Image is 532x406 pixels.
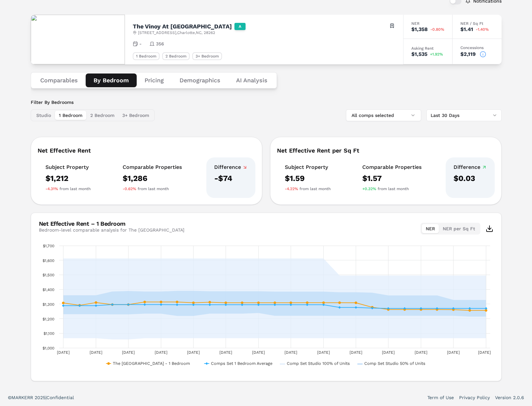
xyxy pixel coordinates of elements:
text: [DATE] [154,350,167,355]
text: Comp Set Studio 50% of Units [364,361,425,366]
div: $2,119 [460,52,476,57]
path: Monday, 1 Sep 2025, 1,295. Comps Set 1 Bedroom Average. [322,303,325,306]
div: Net Effective Rent – 1 Bedroom [39,221,184,227]
span: -1.40% [476,27,489,31]
text: [DATE] [284,350,297,355]
text: $1,100 [43,331,54,336]
button: Comparables [32,73,86,87]
button: All comps selected [346,109,421,121]
text: $1,500 [43,273,54,277]
div: -$74 [214,173,248,184]
div: Subject Property [285,164,331,171]
a: Version 2.0.6 [495,394,524,401]
text: [DATE] [478,350,490,355]
path: Wednesday, 27 Aug 2025, 1,295. Comps Set 1 Bedroom Average. [241,303,243,306]
div: A [234,23,246,30]
h2: The Vinoy At [GEOGRAPHIC_DATA] [133,24,232,29]
div: from last month [123,186,182,191]
path: Tuesday, 2 Sep 2025, 1,277. Comps Set 1 Bedroom Average. [338,306,341,309]
span: -4.22% [285,186,298,191]
text: $1,000 [43,346,54,350]
button: 1 Bedroom [55,111,86,120]
path: Wednesday, 10 Sep 2025, 1,270. Comps Set 1 Bedroom Average. [468,307,471,310]
div: $1.57 [362,173,421,184]
span: [STREET_ADDRESS] , Charlotte , NC , 28262 [138,30,215,35]
button: Show Comp Set Studio 100% of Units [280,317,351,322]
text: $1,200 [43,317,54,321]
text: $1,300 [43,302,54,307]
span: -0.62% [123,186,136,191]
path: Tuesday, 19 Aug 2025, 1,296.25. Comps Set 1 Bedroom Average. [111,303,113,306]
div: Comparable Properties [362,164,421,171]
path: Wednesday, 20 Aug 2025, 1,296.25. Comps Set 1 Bedroom Average. [127,303,129,306]
div: 3+ Bedroom [192,52,222,60]
text: $1,700 [43,244,54,248]
path: Sunday, 17 Aug 2025, 1,289.085. Comps Set 1 Bedroom Average. [78,304,81,307]
div: Difference [454,164,487,171]
path: Friday, 22 Aug 2025, 1,314. The Vinoy At Innovation Park - 1 Bedroom. [160,301,162,303]
path: Saturday, 16 Aug 2025, 1,307.3533333333332. The Vinoy At Innovation Park - 1 Bedroom. [62,302,64,304]
text: Comps Set 1 Bedroom Average [211,361,272,366]
span: - [139,41,142,47]
button: Demographics [172,73,228,87]
span: -0.80% [430,27,444,31]
text: [DATE] [447,350,460,355]
button: Show Comps Set 1 Bedroom Average [204,317,273,322]
div: NER [411,22,444,25]
text: [DATE] [219,350,232,355]
text: Comp Set Studio 100% of Units [286,361,350,366]
g: Comp Set Studio 100% of Units, series 3 of 4 with 27 data points. [62,257,487,341]
text: [DATE] [414,350,427,355]
text: [DATE] [122,350,135,355]
span: 2025 | [35,395,46,400]
span: MARKERR [11,395,35,400]
button: Show The Vinoy At Innovation Park - 1 Bedroom [106,317,197,322]
span: +1.92% [430,52,443,56]
path: Saturday, 23 Aug 2025, 1,295. Comps Set 1 Bedroom Average. [176,303,178,306]
path: Friday, 5 Sep 2025, 1,270. Comps Set 1 Bedroom Average. [387,307,389,310]
div: $1.41 [460,27,473,32]
path: Friday, 22 Aug 2025, 1,296.25. Comps Set 1 Bedroom Average. [160,303,162,306]
span: -4.31% [45,186,58,191]
path: Monday, 18 Aug 2025, 1,310.0433333333333. The Vinoy At Innovation Park - 1 Bedroom. [94,301,97,304]
button: Studio [32,111,55,120]
path: Saturday, 30 Aug 2025, 1,295. Comps Set 1 Bedroom Average. [289,303,292,306]
div: from last month [362,186,421,191]
button: 2 Bedroom [86,111,118,120]
div: Net Effective Rent [38,148,255,154]
div: $1,212 [45,173,91,184]
path: Thursday, 4 Sep 2025, 1,272.5. Comps Set 1 Bedroom Average. [371,307,373,309]
path: Thursday, 11 Sep 2025, 1,270. Comps Set 1 Bedroom Average. [485,307,487,310]
button: NER per Sq Ft [439,224,479,233]
path: Thursday, 21 Aug 2025, 1,314. The Vinoy At Innovation Park - 1 Bedroom. [143,301,146,303]
div: $1,286 [123,173,182,184]
path: Thursday, 28 Aug 2025, 1,295. Comps Set 1 Bedroom Average. [257,303,260,306]
div: 1 Bedroom [133,52,160,60]
div: NER / Sq Ft [460,22,494,25]
div: Asking Rent [411,46,444,50]
a: Term of Use [427,394,454,401]
div: from last month [45,186,91,191]
div: Bedroom-level comparable analysis for The [GEOGRAPHIC_DATA] [39,227,184,233]
path: Saturday, 23 Aug 2025, 1,314. The Vinoy At Innovation Park - 1 Bedroom. [176,301,178,303]
button: Show Comp Set Studio 50% of Units [357,317,427,322]
button: NER [422,224,439,233]
path: Friday, 29 Aug 2025, 1,295. Comps Set 1 Bedroom Average. [273,303,276,306]
text: [DATE] [349,350,362,355]
div: Comparable Properties [123,164,182,171]
path: Sunday, 7 Sep 2025, 1,270. Comps Set 1 Bedroom Average. [420,307,422,310]
text: [DATE] [89,350,102,355]
path: Saturday, 16 Aug 2025, 1,289.085. Comps Set 1 Bedroom Average. [62,304,64,307]
a: Privacy Policy [459,394,490,401]
span: 356 [156,41,164,47]
span: © [8,395,11,400]
path: Wednesday, 3 Sep 2025, 1,277. Comps Set 1 Bedroom Average. [354,306,357,309]
path: Saturday, 6 Sep 2025, 1,270. Comps Set 1 Bedroom Average. [403,307,406,310]
div: Chart. Highcharts interactive chart. [39,242,493,373]
text: [DATE] [317,350,330,355]
path: Sunday, 24 Aug 2025, 1,295. Comps Set 1 Bedroom Average. [192,303,195,306]
div: $1.59 [285,173,331,184]
div: from last month [285,186,331,191]
button: 3+ Bedroom [118,111,153,120]
svg: Interactive chart [39,242,493,373]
